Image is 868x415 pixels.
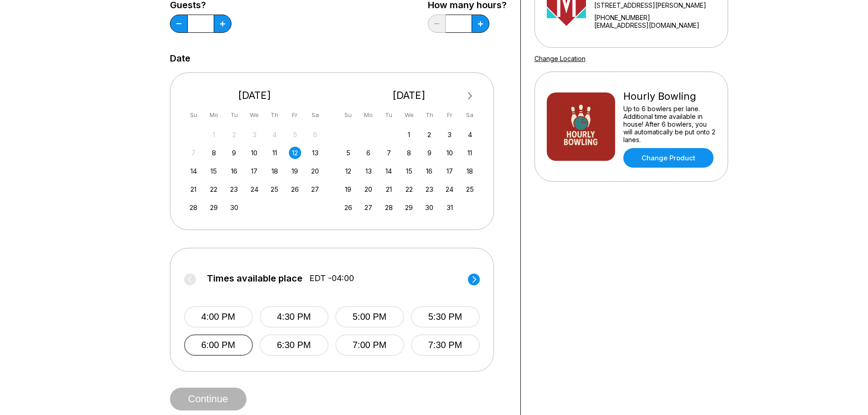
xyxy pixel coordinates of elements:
div: [DATE] [339,89,480,102]
div: Not available Wednesday, September 3rd, 2025 [248,128,261,141]
div: Choose Tuesday, October 7th, 2025 [383,147,395,159]
div: [STREET_ADDRESS][PERSON_NAME] [594,1,724,9]
div: Choose Saturday, October 4th, 2025 [464,128,476,141]
div: Choose Saturday, October 18th, 2025 [464,165,476,177]
div: Choose Tuesday, September 23rd, 2025 [228,183,240,195]
div: Choose Tuesday, October 28th, 2025 [383,201,395,214]
div: Fr [289,109,301,121]
div: Not available Tuesday, September 2nd, 2025 [228,128,240,141]
div: Not available Friday, September 5th, 2025 [289,128,301,141]
div: [PHONE_NUMBER] [594,14,724,21]
div: Not available Saturday, September 6th, 2025 [309,128,321,141]
div: month 2025-09 [186,128,323,214]
div: Choose Sunday, October 12th, 2025 [342,165,354,177]
div: Choose Monday, October 6th, 2025 [362,147,375,159]
div: Choose Sunday, September 28th, 2025 [187,201,200,214]
a: Change Product [623,148,714,168]
div: Choose Monday, September 15th, 2025 [208,165,220,177]
div: Choose Monday, September 29th, 2025 [208,201,220,214]
button: Next Month [463,89,478,103]
div: Choose Saturday, September 13th, 2025 [309,147,321,159]
div: Choose Monday, October 13th, 2025 [362,165,375,177]
div: Up to 6 bowlers per lane. Additional time available in house! After 6 bowlers, you will automatic... [623,105,716,143]
div: Sa [309,109,321,121]
div: Choose Monday, September 8th, 2025 [208,147,220,159]
div: Choose Saturday, September 20th, 2025 [309,165,321,177]
a: [EMAIL_ADDRESS][DOMAIN_NAME] [594,21,724,29]
div: Choose Sunday, October 19th, 2025 [342,183,354,195]
div: Fr [443,109,456,121]
button: 7:00 PM [335,334,404,356]
img: Hourly Bowling [547,92,615,161]
div: Choose Thursday, October 30th, 2025 [423,201,436,214]
div: Not available Thursday, September 4th, 2025 [268,128,281,141]
div: Choose Thursday, October 2nd, 2025 [423,128,436,141]
div: Choose Wednesday, October 8th, 2025 [403,147,415,159]
div: Choose Wednesday, September 24th, 2025 [248,183,261,195]
div: Choose Friday, September 12th, 2025 [289,147,301,159]
div: Choose Friday, September 19th, 2025 [289,165,301,177]
div: Su [342,109,354,121]
div: Choose Friday, October 10th, 2025 [443,147,456,159]
div: month 2025-10 [341,128,478,214]
div: Choose Tuesday, October 14th, 2025 [383,165,395,177]
div: Choose Tuesday, October 21st, 2025 [383,183,395,195]
div: Choose Thursday, September 18th, 2025 [268,165,281,177]
div: Not available Sunday, September 7th, 2025 [187,147,200,159]
div: Choose Monday, September 22nd, 2025 [208,183,220,195]
div: Choose Thursday, October 16th, 2025 [423,165,436,177]
button: 6:30 PM [260,334,329,356]
div: Choose Wednesday, September 10th, 2025 [248,147,261,159]
div: Choose Thursday, September 25th, 2025 [268,183,281,195]
div: Choose Wednesday, October 22nd, 2025 [403,183,415,195]
div: We [403,109,415,121]
div: Choose Friday, October 24th, 2025 [443,183,456,195]
div: Choose Friday, September 26th, 2025 [289,183,301,195]
div: Tu [228,109,240,121]
div: We [248,109,261,121]
div: Sa [464,109,476,121]
button: 7:30 PM [411,334,480,356]
div: Choose Sunday, September 14th, 2025 [187,165,200,177]
div: Choose Wednesday, October 29th, 2025 [403,201,415,214]
div: Choose Saturday, October 11th, 2025 [464,147,476,159]
div: Choose Wednesday, October 15th, 2025 [403,165,415,177]
div: Choose Friday, October 3rd, 2025 [443,128,456,141]
div: Choose Thursday, October 23rd, 2025 [423,183,436,195]
div: Choose Tuesday, September 30th, 2025 [228,201,240,214]
button: 5:30 PM [411,306,480,328]
div: Th [268,109,281,121]
label: Date [170,53,190,63]
div: Choose Tuesday, September 16th, 2025 [228,165,240,177]
a: Change Location [534,55,586,62]
div: Su [187,109,200,121]
span: Times available place [207,273,303,283]
button: 5:00 PM [335,306,404,328]
div: Hourly Bowling [623,90,716,102]
div: Choose Friday, October 17th, 2025 [443,165,456,177]
div: Mo [362,109,375,121]
div: Not available Monday, September 1st, 2025 [208,128,220,141]
div: Choose Sunday, October 5th, 2025 [342,147,354,159]
button: 4:30 PM [260,306,329,328]
span: EDT -04:00 [309,273,354,283]
div: Choose Friday, October 31st, 2025 [443,201,456,214]
div: Choose Monday, October 27th, 2025 [362,201,375,214]
div: Choose Wednesday, September 17th, 2025 [248,165,261,177]
div: Choose Thursday, September 11th, 2025 [268,147,281,159]
div: Mo [208,109,220,121]
button: 4:00 PM [184,306,253,328]
div: Choose Tuesday, September 9th, 2025 [228,147,240,159]
div: Tu [383,109,395,121]
div: [DATE] [184,89,325,102]
div: Choose Sunday, September 21st, 2025 [187,183,200,195]
div: Choose Thursday, October 9th, 2025 [423,147,436,159]
div: Choose Wednesday, October 1st, 2025 [403,128,415,141]
div: Choose Saturday, October 25th, 2025 [464,183,476,195]
div: Choose Monday, October 20th, 2025 [362,183,375,195]
div: Choose Saturday, September 27th, 2025 [309,183,321,195]
button: 6:00 PM [184,334,253,356]
div: Choose Sunday, October 26th, 2025 [342,201,354,214]
div: Th [423,109,436,121]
